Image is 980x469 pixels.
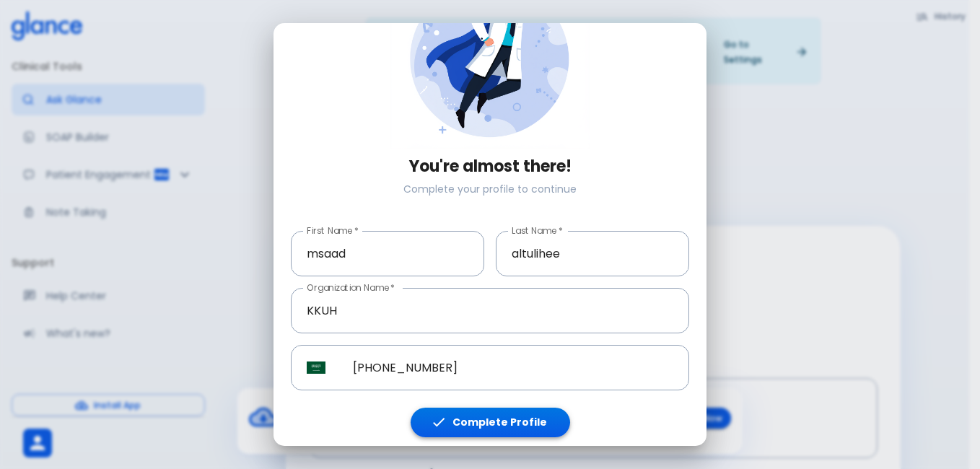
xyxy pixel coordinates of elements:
[337,345,689,390] input: Phone Number
[291,231,484,276] input: Enter your first name
[291,157,689,176] h3: You're almost there!
[307,361,325,374] img: Saudi Arabia
[496,231,689,276] input: Enter your last name
[411,408,570,437] button: Complete Profile
[301,353,331,383] button: Select country
[512,224,563,237] label: Last Name
[291,288,689,333] input: Enter your organization name
[307,281,395,294] label: Organization Name
[307,224,359,237] label: First Name
[291,182,689,196] p: Complete your profile to continue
